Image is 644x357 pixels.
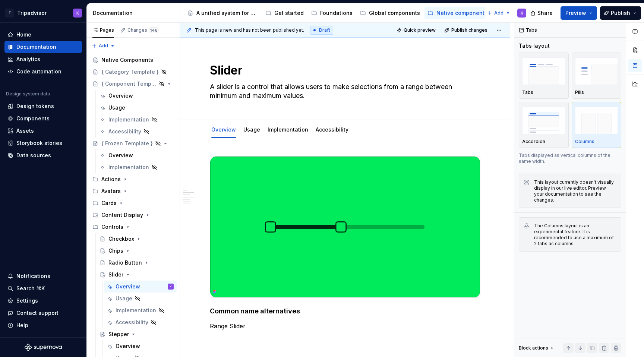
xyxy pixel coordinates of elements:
[519,42,550,50] div: Tabs layout
[394,25,439,35] button: Quick preview
[522,57,565,85] img: placeholder
[17,9,47,17] div: Tripadvisor
[25,344,62,351] svg: Supernova Logo
[4,125,82,137] a: Assets
[104,281,177,293] a: OverviewK
[210,157,480,297] img: efddb819-7a0b-4a7a-af0e-a2ba0337e496.png
[89,41,117,51] button: Add
[16,102,54,110] div: Design tokens
[108,92,133,99] div: Overview
[519,343,555,353] div: Block actions
[104,340,177,352] a: Overview
[519,102,569,148] button: placeholderAccordion
[97,161,177,173] a: Implementation
[127,27,159,33] div: Changes
[108,247,123,255] div: Chips
[519,53,569,99] button: placeholderTabs
[1,5,85,21] button: TTripadvisorK
[89,54,177,66] a: Native Components
[104,304,177,316] a: Implementation
[101,140,153,147] div: { Frozen Template }
[108,128,141,135] div: Accessibility
[527,6,558,20] button: Share
[16,31,31,38] div: Home
[575,89,584,95] p: Pills
[534,223,616,247] div: The Columns layout is an experimental feature. It is recommended to use a maximum of 2 tabs as co...
[4,113,82,124] a: Components
[104,293,177,304] a: Usage
[575,57,618,85] img: placeholder
[611,9,630,17] span: Publish
[16,322,28,329] div: Help
[101,176,121,183] div: Actions
[316,126,348,133] a: Accessibility
[170,283,172,290] div: K
[104,316,177,328] a: Accessibility
[522,107,565,134] img: placeholder
[89,221,177,233] div: Controls
[16,115,50,122] div: Components
[600,6,641,20] button: Publish
[4,149,82,161] a: Data sources
[208,81,479,102] textarea: A slider is a control that allows users to make selections from a range between minimum and maxim...
[6,91,50,97] div: Design system data
[534,179,616,203] div: This layout currently doesn't visually display in our live editor. Preview your documentation to ...
[451,27,487,33] span: Publish changes
[184,6,483,20] div: Page tree
[4,282,82,294] button: Search ⌘K
[108,116,149,123] div: Implementation
[320,9,353,17] div: Foundations
[93,9,177,17] div: Documentation
[97,149,177,161] a: Overview
[16,139,62,147] div: Storybook stories
[313,121,351,137] div: Accessibility
[208,61,479,79] textarea: Slider
[404,27,436,33] span: Quick preview
[208,121,239,137] div: Overview
[89,209,177,221] div: Content Display
[572,102,622,148] button: placeholderColumns
[16,127,34,135] div: Assets
[572,53,622,99] button: placeholderPills
[442,25,491,35] button: Publish changes
[16,272,50,280] div: Notifications
[101,199,117,207] div: Cards
[97,245,177,257] a: Chips
[561,6,597,20] button: Preview
[210,307,300,315] strong: Common name alternatives
[521,10,523,16] div: K
[519,152,621,164] p: Tabs displayed as vertical columns of the same width.
[240,121,263,137] div: Usage
[16,68,61,75] div: Code automation
[108,331,129,338] div: Stepper
[92,27,114,33] div: Pages
[184,7,261,19] a: A unified system for every journey.
[4,29,82,41] a: Home
[196,9,258,17] div: A unified system for every journey.
[97,126,177,138] a: Accessibility
[101,211,143,219] div: Content Display
[575,107,618,134] img: placeholder
[97,328,177,340] a: Stepper
[116,295,132,302] div: Usage
[101,223,123,231] div: Controls
[108,259,142,266] div: Radio Button
[101,80,157,88] div: { Component Template }
[149,27,159,33] span: 146
[97,257,177,269] a: Radio Button
[89,138,177,149] a: { Frozen Template }
[195,27,304,33] span: This page is new and has not been published yet.
[436,9,487,17] div: Native components
[89,66,177,78] a: { Category Template }
[97,114,177,126] a: Implementation
[89,173,177,185] div: Actions
[4,319,82,331] button: Help
[575,139,594,145] p: Columns
[16,297,38,304] div: Settings
[357,7,423,19] a: Global components
[268,126,308,133] a: Implementation
[89,78,177,90] a: { Component Template }
[522,139,545,145] p: Accordion
[4,53,82,65] a: Analytics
